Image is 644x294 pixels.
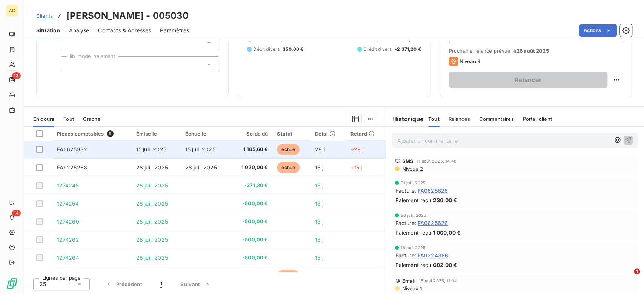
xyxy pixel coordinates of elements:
a: 13 [6,74,18,86]
span: Facture : [395,219,416,227]
div: AG [6,5,18,17]
span: 15 mai 2025, 11:04 [419,279,457,283]
span: 28 juil. 2025 [136,200,168,207]
span: Graphe [83,116,101,122]
span: Portail client [523,116,552,122]
h3: [PERSON_NAME] - 005030 [66,9,189,23]
span: 15 j [315,182,323,189]
span: 30 juil. 2025 [400,213,426,218]
span: -2 371,20 € [395,46,421,53]
span: 15 juil. 2025 [185,146,215,152]
span: Commentaires [479,116,514,122]
div: Pièces comptables [57,130,127,137]
span: 236,00 € [433,196,457,204]
span: FA0625332 [57,146,87,152]
span: Email [402,278,416,284]
span: Situation [36,27,60,34]
span: 1 185,60 € [234,146,268,153]
span: Débit divers [253,46,280,53]
span: +15 j [350,164,362,171]
span: 9 [107,130,114,137]
span: échue [277,162,300,173]
span: 11 août 2025, 14:48 [417,159,456,163]
span: Paramètres [160,27,189,34]
button: Actions [579,24,617,37]
span: 1274254 [57,200,79,207]
button: Relancer [449,72,607,88]
span: 1274260 [57,218,79,225]
span: échue [277,270,300,282]
span: 28 j [315,146,325,152]
span: Tout [63,116,74,122]
button: 1 [151,276,171,292]
div: Solde dû [234,131,268,137]
span: 1 020,00 € [234,164,268,171]
span: 28 juil. 2025 [136,218,168,225]
span: 28 juil. 2025 [136,254,168,261]
span: 350,00 € [283,46,303,53]
span: Crédit divers [363,46,392,53]
span: FA9224386 [418,251,448,259]
span: En cours [33,116,54,122]
input: Ajouter une valeur [67,61,73,68]
span: Analyse [69,27,89,34]
span: 28 juil. 2025 [136,182,168,189]
span: 1274245 [57,182,79,189]
a: Clients [36,12,53,20]
span: 31 juil. 2025 [400,181,426,185]
div: Retard [350,131,381,137]
span: 26 août 2025 [516,48,549,54]
span: 28 juil. 2025 [136,236,168,243]
span: 15 j [315,218,323,225]
span: Tout [428,116,440,122]
span: 15 j [315,236,323,243]
span: 15 j [315,164,323,171]
span: Niveau 1 [401,285,421,291]
span: -371,20 € [234,182,268,189]
span: Relances [449,116,470,122]
span: 13 [12,72,21,79]
span: SMS [402,158,413,164]
span: 1274264 [57,254,79,261]
span: Prochaine relance prévue le [449,48,622,54]
input: Ajouter une valeur [67,39,73,46]
span: 14 [12,210,21,216]
span: Facture : [395,187,416,195]
span: échue [277,144,300,155]
h6: Historique [386,114,424,123]
span: 1 [160,280,162,288]
span: FA0625626 [418,219,448,227]
span: Clients [36,13,53,19]
button: Précédent [96,276,151,292]
span: 28 juil. 2025 [136,164,168,171]
span: Paiement reçu [395,196,431,204]
span: FA9225268 [57,164,87,171]
button: Suivant [171,276,220,292]
span: -500,00 € [234,254,268,262]
span: +28 j [350,146,364,152]
span: 1274262 [57,236,79,243]
div: Émise le [136,131,176,137]
div: Délai [315,131,341,137]
span: Niveau 2 [401,166,423,172]
span: Paiement reçu [395,261,431,269]
span: 28 juil. 2025 [185,164,217,171]
span: 25 [40,280,46,288]
span: -500,00 € [234,218,268,225]
div: Échue le [185,131,225,137]
span: 16 mai 2025 [400,245,426,250]
span: FA0625626 [418,187,448,195]
span: 15 j [315,200,323,207]
span: -500,00 € [234,236,268,244]
span: 1 000,00 € [433,228,461,236]
span: 15 j [315,254,323,261]
span: Contacts & Adresses [98,27,151,34]
span: Niveau 3 [460,58,480,64]
span: 1 [634,268,640,274]
span: Paiement reçu [395,228,431,236]
span: -500,00 € [234,200,268,207]
iframe: Intercom live chat [618,268,636,286]
span: 15 juil. 2025 [136,146,166,152]
span: Facture : [395,251,416,259]
img: Logo LeanPay [6,277,18,289]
